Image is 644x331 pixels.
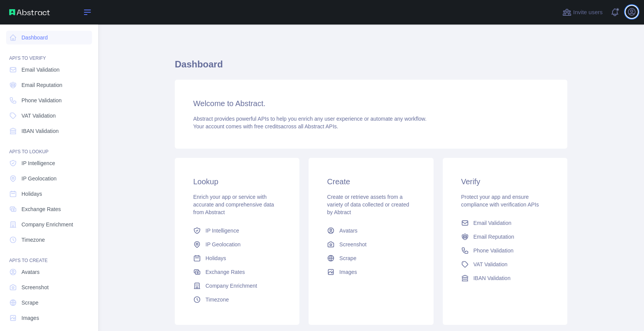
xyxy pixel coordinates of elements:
a: Timezone [6,233,92,247]
a: Scrape [6,296,92,310]
span: IBAN Validation [21,127,59,135]
span: Holidays [205,254,226,262]
span: Invite users [573,8,603,17]
a: Screenshot [6,280,92,294]
a: Company Enrichment [6,218,92,231]
span: Screenshot [21,283,49,291]
span: Enrich your app or service with accurate and comprehensive data from Abstract [193,194,274,215]
a: IP Intelligence [190,224,284,238]
a: Email Validation [6,63,92,77]
a: Screenshot [324,238,418,251]
span: Images [339,268,357,276]
span: IP Intelligence [21,159,55,167]
span: Email Reputation [21,81,62,89]
span: Phone Validation [21,97,62,104]
a: Email Reputation [458,230,552,244]
a: Holidays [190,251,284,265]
span: Holidays [21,190,42,198]
a: Phone Validation [6,93,92,107]
h3: Verify [461,176,549,187]
a: Images [324,265,418,279]
a: Exchange Rates [6,202,92,216]
a: VAT Validation [458,257,552,271]
a: Phone Validation [458,244,552,257]
span: Abstract provides powerful APIs to help you enrich any user experience or automate any workflow. [193,116,427,122]
span: VAT Validation [21,112,56,120]
h3: Create [327,176,415,187]
a: Holidays [6,187,92,201]
span: Timezone [21,236,45,244]
span: Company Enrichment [205,282,257,290]
span: Screenshot [339,241,366,248]
span: IP Geolocation [21,175,57,182]
a: Exchange Rates [190,265,284,279]
div: API'S TO LOOKUP [6,139,92,155]
span: free credits [254,123,281,129]
a: VAT Validation [6,109,92,123]
span: Timezone [205,296,229,303]
a: Email Validation [458,216,552,230]
span: Scrape [21,299,38,306]
span: VAT Validation [473,261,508,268]
a: IP Intelligence [6,156,92,170]
a: Images [6,311,92,325]
a: Avatars [324,224,418,238]
span: Protect your app and ensure compliance with verification APIs [461,194,539,208]
h3: Welcome to Abstract. [193,98,549,109]
a: Email Reputation [6,78,92,92]
a: Scrape [324,251,418,265]
span: Avatars [339,227,357,234]
span: Company Enrichment [21,221,73,228]
span: Email Validation [473,219,511,227]
div: API'S TO CREATE [6,248,92,264]
span: Create or retrieve assets from a variety of data collected or created by Abtract [327,194,409,215]
span: Email Validation [21,66,59,74]
a: Dashboard [6,31,92,44]
a: IP Geolocation [190,238,284,251]
a: Avatars [6,265,92,279]
span: IBAN Validation [473,274,511,282]
a: Company Enrichment [190,279,284,293]
span: IP Geolocation [205,241,241,248]
h1: Dashboard [175,58,567,77]
a: IP Geolocation [6,172,92,185]
span: Exchange Rates [21,205,61,213]
div: API'S TO VERIFY [6,46,92,61]
a: IBAN Validation [6,124,92,138]
span: Phone Validation [473,247,514,254]
span: Your account comes with across all Abstract APIs. [193,123,338,129]
img: Abstract API [9,9,50,15]
span: Scrape [339,254,356,262]
a: IBAN Validation [458,271,552,285]
span: Exchange Rates [205,268,245,276]
a: Timezone [190,293,284,306]
span: Email Reputation [473,233,514,241]
h3: Lookup [193,176,281,187]
button: Invite users [561,6,604,18]
span: Avatars [21,268,39,276]
span: IP Intelligence [205,227,239,234]
span: Images [21,314,39,322]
